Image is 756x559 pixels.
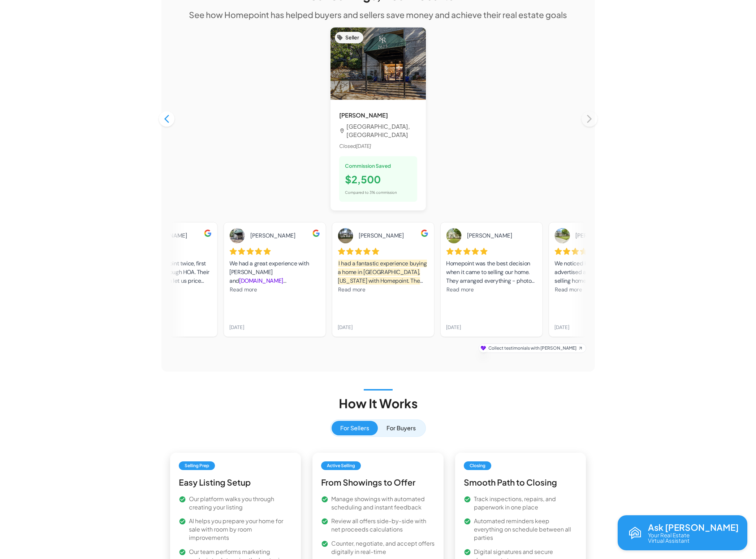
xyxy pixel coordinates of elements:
img: Property in Birmingham, AL [331,27,426,100]
button: Open chat with Reva [618,515,747,550]
span: Commission Saved [345,162,391,170]
h6: See how Homepoint has helped buyers and sellers save money and achieve their real estate goals [189,8,567,22]
span: Active Selling [324,462,358,469]
h6: [PERSON_NAME] [339,111,417,120]
button: For Sellers [332,421,378,435]
p: Your Real Estate Virtual Assistant [648,532,690,543]
button: For Buyers [378,421,424,435]
p: Manage showings with automated scheduling and instant feedback [331,495,435,512]
p: Track inspections, repairs, and paperwork in one place [474,495,578,512]
span: Seller [341,34,363,41]
p: Review all offers side-by-side with net proceeds calculations [331,517,435,534]
h5: $2,500 [345,173,411,186]
p: Automated reminders keep everything on schedule between all parties [474,517,578,542]
h3: How It Works [339,396,418,411]
span: Closing [467,462,488,469]
h6: Easy Listing Setup [179,476,293,489]
p: [GEOGRAPHIC_DATA], [GEOGRAPHIC_DATA] [346,123,417,139]
p: AI helps you prepare your home for sale with room by room improvements [189,517,293,542]
img: Reva [626,524,644,542]
span: Compared to 3% commission [345,190,397,195]
h6: Smooth Path to Closing [464,476,578,489]
div: How it works view [330,419,426,437]
p: Counter, negotiate, and accept offers digitally in real-time [331,539,435,556]
p: Ask [PERSON_NAME] [648,522,739,532]
h6: From Showings to Offer [321,476,435,489]
p: Our platform walks you through creating your listing [189,495,293,512]
span: Closed [DATE] [339,142,417,150]
span: Selling Prep [182,462,212,469]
